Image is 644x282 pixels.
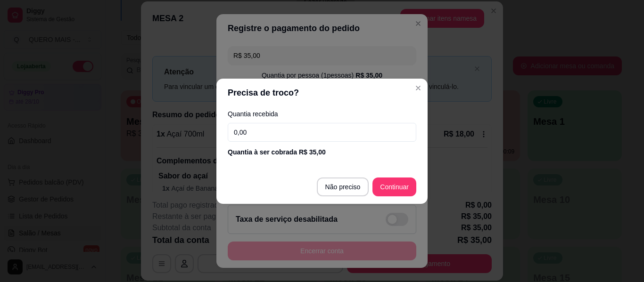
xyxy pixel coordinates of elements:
button: Close [411,81,426,96]
label: Quantia recebida [228,111,416,117]
button: Não preciso [317,177,369,196]
button: Continuar [372,177,416,196]
header: Precisa de troco? [216,79,428,107]
div: Quantia à ser cobrada R$ 35,00 [228,147,416,157]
